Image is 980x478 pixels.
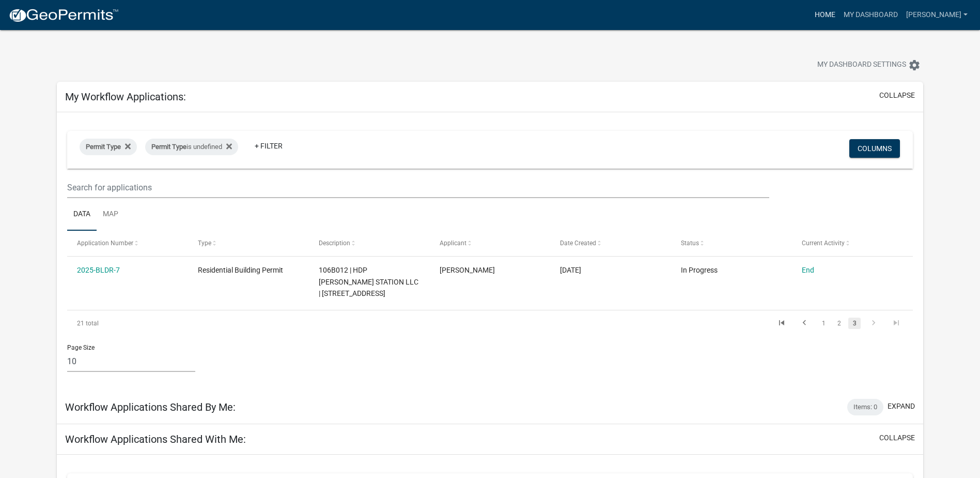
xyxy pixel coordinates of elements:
[145,139,238,155] div: is undefined
[886,318,906,329] a: go to last page
[97,198,125,231] a: Map
[429,231,550,256] datatable-header-cell: Applicant
[440,240,466,247] span: Applicant
[65,433,246,445] h5: Workflow Applications Shared With Me:
[849,139,900,158] button: Columns
[817,318,830,329] a: 1
[681,266,718,274] span: In Progress
[817,59,906,71] span: My Dashboard Settings
[67,177,769,198] input: Search for applications
[681,240,699,247] span: Status
[816,315,831,332] li: page 1
[848,318,861,329] a: 3
[795,318,814,329] a: go to previous page
[833,318,845,329] a: 2
[671,231,792,256] datatable-header-cell: Status
[65,401,236,413] h5: Workflow Applications Shared By Me:
[550,231,671,256] datatable-header-cell: Date Created
[811,5,839,25] a: Home
[802,240,845,247] span: Current Activity
[319,240,350,247] span: Description
[246,137,291,155] a: + Filter
[809,55,929,75] button: My Dashboard Settingssettings
[888,401,915,412] button: expand
[839,5,902,25] a: My Dashboard
[864,318,883,329] a: go to next page
[802,266,814,274] a: End
[188,231,309,256] datatable-header-cell: Type
[772,318,791,329] a: go to first page
[440,266,495,274] span: Justin
[902,5,972,25] a: [PERSON_NAME]
[831,315,847,332] li: page 2
[151,143,186,151] span: Permit Type
[67,310,235,336] div: 21 total
[847,399,883,415] div: Items: 0
[86,143,121,151] span: Permit Type
[908,59,921,71] i: settings
[319,266,418,298] span: 106B012 | HDP MADDOX STATION LLC | 109 TIMBER WAY CT
[67,198,97,231] a: Data
[560,266,581,274] span: 01/03/2025
[198,240,211,247] span: Type
[77,266,120,274] a: 2025-BLDR-7
[847,315,862,332] li: page 3
[879,90,915,101] button: collapse
[77,240,133,247] span: Application Number
[792,231,913,256] datatable-header-cell: Current Activity
[560,240,596,247] span: Date Created
[57,112,923,391] div: collapse
[879,432,915,443] button: collapse
[67,231,188,256] datatable-header-cell: Application Number
[65,91,186,103] h5: My Workflow Applications:
[309,231,430,256] datatable-header-cell: Description
[198,266,283,274] span: Residential Building Permit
